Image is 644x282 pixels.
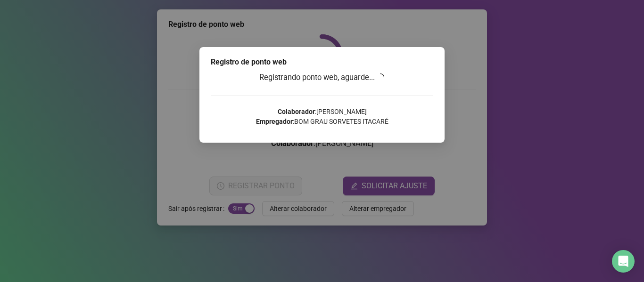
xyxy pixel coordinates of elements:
[377,73,384,81] span: loading
[211,56,433,68] div: Registro de ponto web
[211,107,433,127] p: : [PERSON_NAME] : BOM GRAU SORVETES ITACARÉ
[256,118,293,125] strong: Empregador
[612,250,635,273] div: Open Intercom Messenger
[211,72,433,84] h3: Registrando ponto web, aguarde...
[278,108,315,115] strong: Colaborador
